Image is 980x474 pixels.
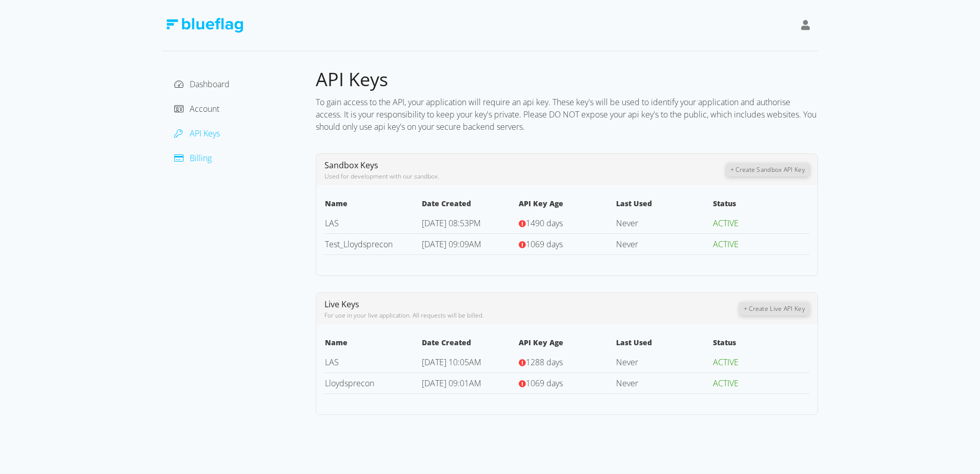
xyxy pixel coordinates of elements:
span: 1069 days [526,239,563,250]
span: [DATE] 09:09AM [422,239,481,250]
span: 1490 days [526,218,563,229]
span: Account [190,103,219,114]
span: ACTIVE [713,378,739,389]
th: API Key Age [518,197,615,213]
th: Date Created [421,197,518,213]
img: Blue Flag Logo [166,18,243,33]
div: Used for development with our sandbox. [324,172,726,181]
span: Dashboard [190,78,230,90]
span: ACTIVE [713,239,739,250]
span: Never [616,239,638,250]
th: Name [324,197,421,213]
a: API Keys [174,128,220,139]
th: Status [712,197,809,213]
a: Billing [174,152,212,164]
div: To gain access to the API, your application will require an api key. These key's will be used to ... [316,92,818,137]
th: Date Created [421,337,518,352]
th: API Key Age [518,337,615,352]
a: Test_Lloydsprecon [325,239,393,250]
span: API Keys [316,67,388,92]
span: 1288 days [526,357,563,368]
th: Name [324,337,421,352]
span: [DATE] 09:01AM [422,378,481,389]
a: LAS [325,357,339,368]
span: ACTIVE [713,357,739,368]
span: ACTIVE [713,218,739,229]
span: API Keys [190,128,220,139]
span: Never [616,378,638,389]
div: For use in your live application. All requests will be billed. [324,311,740,320]
a: Account [174,103,219,114]
span: [DATE] 08:53PM [422,218,481,229]
button: + Create Live API Key [740,302,809,315]
span: 1069 days [526,378,563,389]
span: [DATE] 10:05AM [422,357,481,368]
a: Dashboard [174,78,230,90]
button: + Create Sandbox API Key [726,163,809,176]
th: Last Used [616,197,712,213]
span: Never [616,357,638,368]
span: Billing [190,152,212,164]
a: LAS [325,218,339,229]
span: Live Keys [324,299,359,310]
th: Status [712,337,809,352]
span: Never [616,218,638,229]
a: Lloydsprecon [325,378,374,389]
th: Last Used [616,337,712,352]
span: Sandbox Keys [324,160,378,171]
